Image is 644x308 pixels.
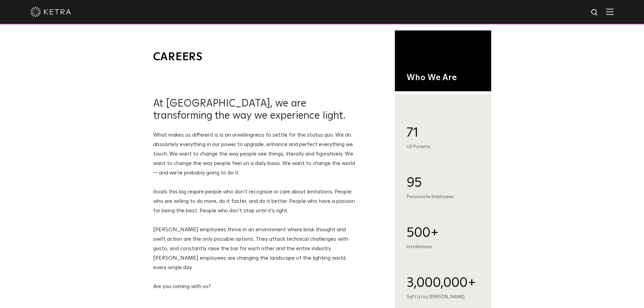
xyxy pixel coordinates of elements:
[407,124,479,141] div: 71
[407,144,479,150] div: US Patents
[407,275,479,291] div: 3,000,000+
[407,73,479,83] h1: Who We Are
[407,224,479,241] div: 500+
[153,130,359,177] p: What makes us different is is an unwillingness to settle for the status quo. We do absolutely eve...
[407,194,479,200] div: Passionate Employees
[407,294,479,300] div: Sqft Lit by [PERSON_NAME]
[153,187,359,215] p: Goals this big require people who don’t recognize or care about limitations. People who are willi...
[153,95,359,122] h2: At [GEOGRAPHIC_DATA], we are transforming the way we experience light.
[153,51,359,64] h1: Careers
[407,174,479,191] div: 95
[153,225,359,272] p: [PERSON_NAME] employees thrive in an environment where brisk thought and swift action are the onl...
[153,282,359,291] p: Are you coming with us?
[591,8,599,17] img: search icon
[30,7,71,17] img: ketra-logo-2019-white
[606,8,614,15] img: Hamburger%20Nav.svg
[407,244,479,250] div: Installations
